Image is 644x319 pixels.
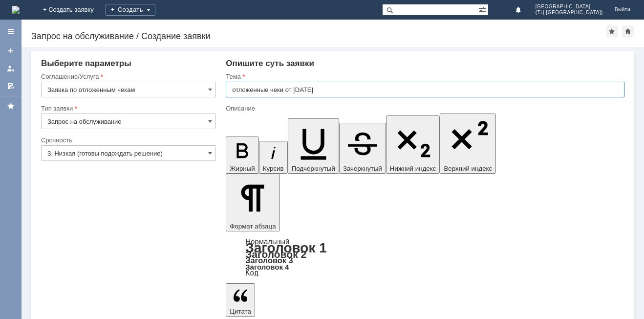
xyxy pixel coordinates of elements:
div: Описание [226,105,623,112]
button: Курсив [259,141,288,174]
button: Формат абзаца [226,174,279,231]
button: Нижний индекс [386,115,440,174]
div: Запрос на обслуживание / Создание заявки [31,31,606,41]
a: Заголовок 1 [245,240,327,255]
button: Верхний индекс [440,114,496,174]
div: Соглашение/Услуга [41,73,214,80]
span: Нижний индекс [390,165,436,172]
div: Тип заявки [41,105,214,112]
button: Цитата [226,283,255,317]
div: Сделать домашней страницей [622,25,634,37]
div: Добавить в избранное [606,25,618,37]
button: Зачеркнутый [339,123,386,174]
a: Код [245,269,258,277]
div: Тема [226,73,623,80]
span: Расширенный поиск [478,4,488,14]
span: Верхний индекс [444,165,492,172]
span: (ТЦ [GEOGRAPHIC_DATA]) [536,10,603,16]
a: Мои заявки [3,61,19,76]
div: Создать [106,4,155,16]
span: Выберите параметры [41,59,131,68]
img: logo [12,6,20,14]
a: Мои согласования [3,78,19,94]
span: Формат абзаца [230,223,276,230]
span: Зачеркнутый [343,165,382,172]
span: [GEOGRAPHIC_DATA] [536,4,603,10]
button: Жирный [226,137,259,174]
span: Жирный [230,165,255,172]
button: Подчеркнутый [288,118,339,174]
a: Нормальный [245,237,289,246]
a: Заголовок 3 [245,256,293,265]
a: Заголовок 4 [245,263,289,271]
a: Создать заявку [3,43,19,59]
a: Перейти на домашнюю страницу [12,6,20,14]
div: Формат абзаца [226,238,624,276]
span: Цитата [230,308,251,315]
a: Заголовок 2 [245,249,306,260]
span: Подчеркнутый [292,165,335,172]
div: Срочность [41,137,214,143]
span: Курсив [263,165,284,172]
span: Опишите суть заявки [226,59,314,68]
